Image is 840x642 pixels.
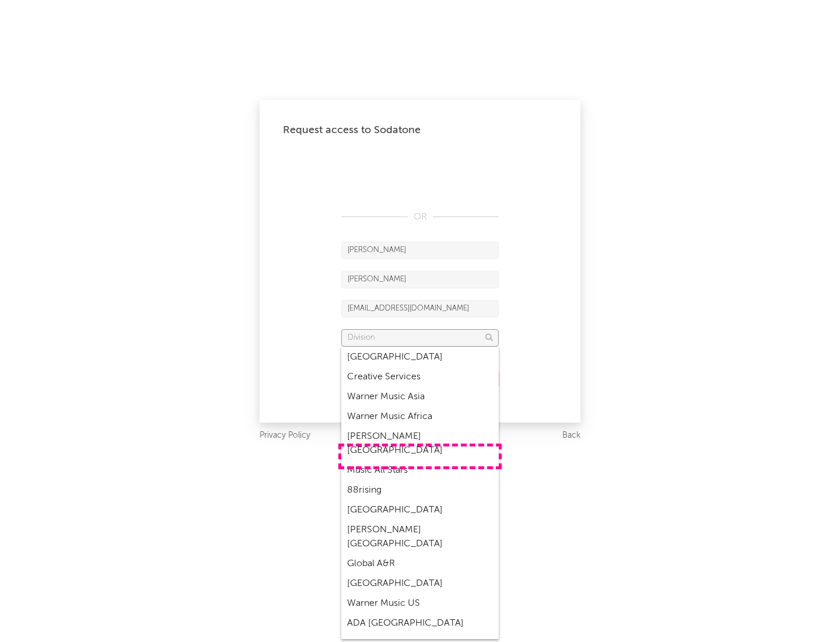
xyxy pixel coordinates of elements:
[341,210,499,224] div: OR
[341,242,499,259] input: First Name
[341,367,499,387] div: Creative Services
[341,594,499,613] div: Warner Music US
[341,427,499,460] div: [PERSON_NAME] [GEOGRAPHIC_DATA]
[341,460,499,480] div: Music All Stars
[341,520,499,554] div: [PERSON_NAME] [GEOGRAPHIC_DATA]
[341,387,499,407] div: Warner Music Asia
[341,300,499,317] input: Email
[341,500,499,520] div: [GEOGRAPHIC_DATA]
[341,554,499,574] div: Global A&R
[562,428,580,443] a: Back
[283,123,557,137] div: Request access to Sodatone
[341,329,499,347] input: Division
[341,407,499,427] div: Warner Music Africa
[341,574,499,594] div: [GEOGRAPHIC_DATA]
[341,613,499,633] div: ADA [GEOGRAPHIC_DATA]
[341,271,499,288] input: Last Name
[341,480,499,500] div: 88rising
[260,428,310,443] a: Privacy Policy
[341,347,499,367] div: [GEOGRAPHIC_DATA]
